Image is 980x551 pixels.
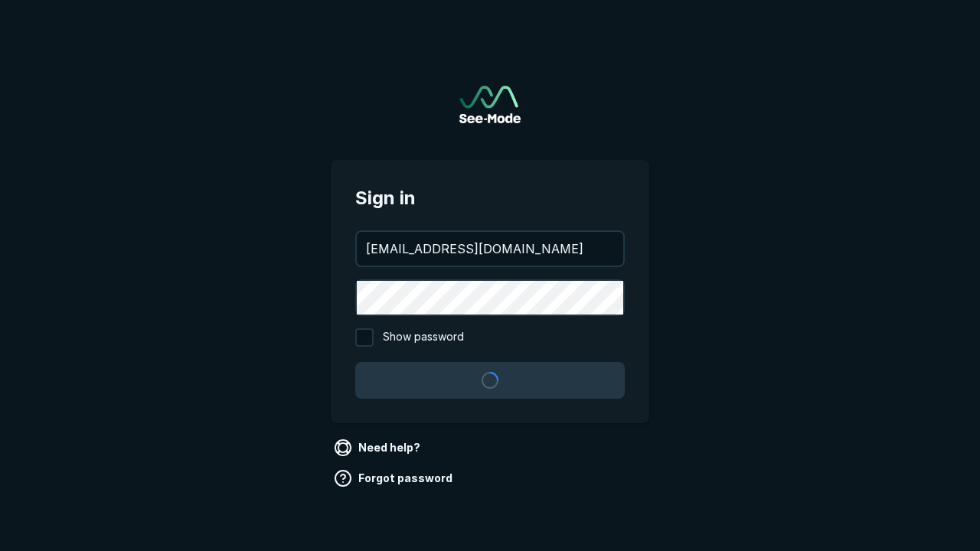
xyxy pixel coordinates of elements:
a: Need help? [331,435,426,460]
span: Show password [383,328,464,347]
span: Sign in [355,184,625,212]
img: See-Mode Logo [459,86,521,123]
input: your@email.com [357,232,623,266]
a: Go to sign in [459,86,521,123]
a: Forgot password [331,466,459,491]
